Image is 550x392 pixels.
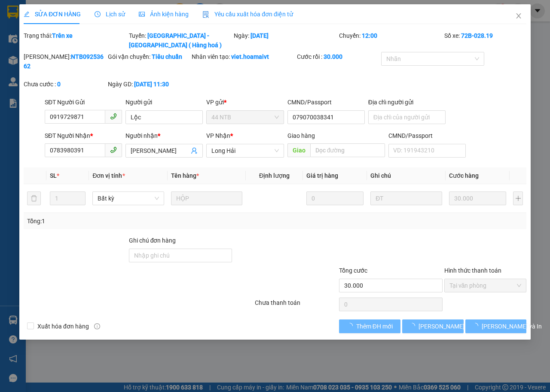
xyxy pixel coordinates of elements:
div: Người nhận [125,131,203,140]
b: [DATE] [251,32,269,39]
button: plus [513,191,523,205]
img: icon [202,11,209,18]
span: Thêm ĐH mới [356,322,393,331]
span: SỬA ĐƠN HÀNG [24,11,81,18]
b: 12:00 [362,32,377,39]
span: loading [347,323,356,329]
button: Close [507,4,531,28]
div: 44 NTB [7,7,76,18]
span: 44 NTB [211,111,278,124]
span: VP Nhận [206,132,230,139]
div: Địa chỉ người gửi [368,97,446,107]
span: picture [139,11,145,17]
div: CMND/Passport [287,97,364,107]
span: Giá trị hàng [306,172,338,179]
span: user-add [191,147,198,154]
input: 0 [306,191,364,205]
span: phone [110,113,117,120]
span: Tại văn phòng [449,279,521,292]
span: Giao hàng [287,132,315,139]
button: delete [27,191,41,205]
button: Thêm ĐH mới [339,319,400,333]
span: Giao [287,143,310,157]
span: SL [50,172,57,179]
div: Chưa cước : [24,79,106,89]
span: loading [409,323,419,329]
b: viet.hoamaivt [231,53,269,60]
span: [PERSON_NAME] thay đổi [419,322,487,331]
input: Ghi chú đơn hàng [128,249,232,262]
span: Xuất hóa đơn hàng [34,322,92,331]
span: loading [472,323,481,329]
div: 0931158605 [7,28,76,40]
span: phone [110,146,117,153]
div: Trạng thái: [23,31,128,50]
div: Thảo My [82,28,142,38]
th: Ghi chú [367,167,445,184]
span: Long Hải [211,144,278,157]
div: [PERSON_NAME] [7,18,76,28]
span: Phước Thái [82,50,133,80]
div: CMND/Passport [388,131,466,140]
span: Yêu cầu xuất hóa đơn điện tử [202,11,293,18]
div: Số xe: [443,31,527,50]
span: Cước hàng [449,172,478,179]
span: Đơn vị tính [92,172,125,179]
input: Dọc đường [310,143,385,157]
div: 0931211561 [82,38,142,50]
div: Cước rồi : [297,52,379,61]
input: VD: Bàn, Ghế [171,191,242,205]
div: Chưa thanh toán [254,298,338,313]
div: Gói vận chuyển: [108,52,190,61]
label: Hình thức thanh toán [444,267,501,274]
span: Nhận: [82,8,103,17]
input: 0 [449,191,506,205]
div: VP gửi [206,97,284,107]
span: Bất kỳ [98,192,159,205]
div: Ngày: [233,31,338,50]
span: edit [24,11,30,17]
button: [PERSON_NAME] thay đổi [402,319,464,333]
span: Tổng cước [339,267,367,274]
button: [PERSON_NAME] và In [465,319,526,333]
input: Ghi Chú [370,191,442,205]
span: close [515,12,522,19]
b: [DATE] 11:30 [134,81,169,88]
input: Địa chỉ của người gửi [368,110,446,124]
span: Định lượng [259,172,290,179]
div: Người gửi [125,97,203,107]
b: NTB09253662 [24,53,104,70]
b: Tiêu chuẩn [152,53,182,60]
div: SĐT Người Gửi [45,97,122,107]
span: Tên hàng [171,172,199,179]
span: clock-circle [95,11,101,17]
span: Ảnh kiện hàng [139,11,189,18]
b: 0 [57,81,61,88]
div: SĐT Người Nhận [45,131,122,140]
div: [PERSON_NAME]: [24,52,106,71]
div: HANG NGOAI [82,7,142,28]
b: Trên xe [52,32,73,39]
b: [GEOGRAPHIC_DATA] - [GEOGRAPHIC_DATA] ( Hàng hoá ) [128,32,221,49]
div: Tổng: 1 [27,216,213,226]
span: info-circle [94,323,100,329]
span: [PERSON_NAME] và In [481,322,541,331]
label: Ghi chú đơn hàng [128,237,176,244]
span: Gửi: [7,8,21,17]
div: Tuyến: [128,31,233,50]
div: Ngày GD: [108,79,190,89]
div: Nhân viên tạo: [192,52,295,61]
span: Lịch sử [95,11,125,18]
div: Chuyến: [338,31,443,50]
b: 30.000 [324,53,342,60]
b: 72B-028.19 [461,32,492,39]
span: DĐ: [82,55,95,64]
